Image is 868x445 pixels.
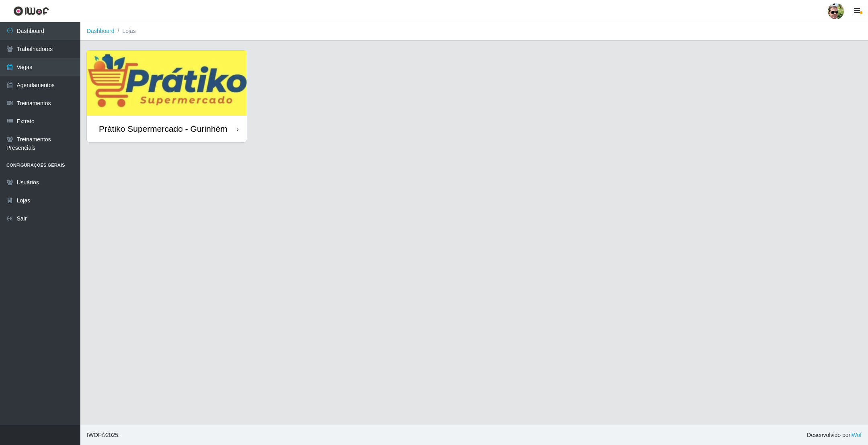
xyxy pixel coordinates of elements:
[87,432,102,438] span: IWOF
[87,51,247,116] img: cardImg
[13,6,49,16] img: CoreUI Logo
[99,124,227,134] div: Prátiko Supermercado - Gurinhém
[807,431,862,439] span: Desenvolvido por
[850,432,862,438] a: iWof
[87,28,115,34] a: Dashboard
[87,431,120,439] span: © 2025 .
[80,22,868,41] nav: breadcrumb
[87,51,247,142] a: Prátiko Supermercado - Gurinhém
[115,27,136,35] li: Lojas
